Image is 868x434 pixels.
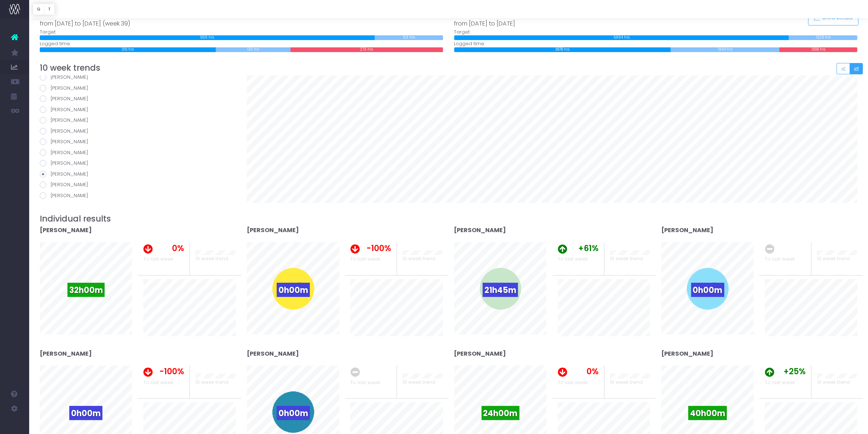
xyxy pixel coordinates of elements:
[610,379,643,386] span: 10 week trend
[40,149,236,156] label: [PERSON_NAME]
[247,226,299,234] strong: [PERSON_NAME]
[661,226,713,234] strong: [PERSON_NAME]
[483,283,518,297] span: 21h45m
[558,379,588,386] span: To last week
[454,11,858,28] div: Team effort 10 week average from [DATE] to [DATE]
[691,283,724,297] span: 0h00m
[40,128,236,135] label: [PERSON_NAME]
[69,406,102,420] span: 0h00m
[454,226,506,234] strong: [PERSON_NAME]
[817,255,850,262] span: 10 week trend
[44,4,55,15] button: T
[820,15,853,21] span: Show Details
[195,255,228,262] span: 10 week trend
[40,74,236,81] label: [PERSON_NAME]
[402,255,435,262] span: 10 week trend
[40,181,236,188] label: [PERSON_NAME]
[40,117,236,124] label: [PERSON_NAME]
[610,255,643,262] span: 10 week trend
[9,419,20,430] img: images/default_profile_image.png
[789,35,857,40] div: 1226 hrs
[40,203,236,210] label: [PERSON_NAME]‑[PERSON_NAME]
[34,11,449,52] div: Target: Logged time:
[291,47,443,52] div: 273 hrs
[794,242,806,254] span: 0%
[765,379,795,386] span: To last week
[366,242,391,254] span: -100%
[67,283,105,297] span: 32h00m
[379,365,391,378] span: 0%
[375,35,443,40] div: 123 hrs
[40,349,92,358] strong: [PERSON_NAME]
[40,138,236,145] label: [PERSON_NAME]
[350,379,380,386] span: To last week
[33,4,44,15] button: G
[779,47,857,52] div: 1398 hrs
[671,47,779,52] div: 1944 hrs
[40,160,236,167] label: [PERSON_NAME]
[454,35,789,40] div: 5994 hrs
[277,283,310,297] span: 0h00m
[40,11,443,28] div: Team effort from [DATE] to [DATE] (week 39)
[40,214,858,224] h3: Individual results
[783,365,806,378] span: +25%
[40,171,236,178] label: [PERSON_NAME]
[216,47,290,52] div: 133 hrs
[143,379,173,386] span: To last week
[277,406,310,420] span: 0h00m
[688,406,727,420] span: 40h00m
[40,226,92,234] strong: [PERSON_NAME]
[558,255,588,263] span: To last week
[40,106,236,113] label: [PERSON_NAME]
[40,192,236,199] label: [PERSON_NAME]
[33,4,55,15] div: Vertical button group
[454,349,506,358] strong: [PERSON_NAME]
[40,47,216,52] div: 316 hrs
[765,255,795,263] span: To last week
[817,379,850,386] span: 10 week trend
[40,35,375,40] div: 599 hrs
[143,255,173,263] span: To last week
[578,242,599,254] span: +61%
[587,365,599,378] span: 0%
[195,379,228,386] span: 10 week trend
[402,379,435,386] span: 10 week trend
[40,63,858,73] h3: 10 week trends
[247,349,299,358] strong: [PERSON_NAME]
[350,255,380,263] span: To last week
[449,11,863,52] div: Target: Logged time:
[837,63,863,74] div: Small button group
[454,47,671,52] div: 3878 hrs
[661,349,713,358] strong: [PERSON_NAME]
[172,242,184,254] span: 0%
[482,406,519,420] span: 24h00m
[159,365,184,378] span: -100%
[40,85,236,92] label: [PERSON_NAME]
[40,95,236,102] label: [PERSON_NAME]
